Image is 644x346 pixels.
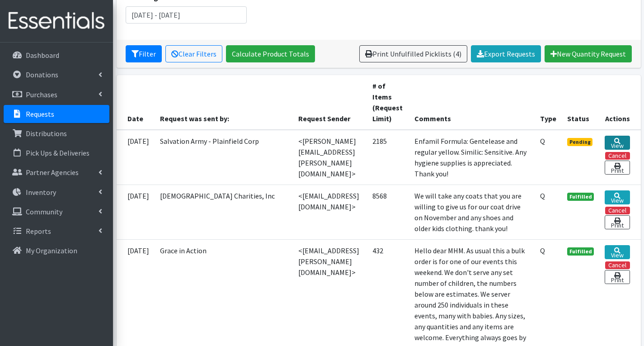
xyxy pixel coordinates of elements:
[567,247,594,256] span: Fulfilled
[4,183,109,201] a: Inventory
[562,75,600,130] th: Status
[226,45,315,62] a: Calculate Product Totals
[26,129,67,138] p: Distributions
[4,46,109,64] a: Dashboard
[367,75,409,130] th: # of Items (Request Limit)
[605,161,630,175] a: Print
[409,75,535,130] th: Comments
[605,215,630,229] a: Print
[26,148,89,157] p: Pick Ups & Deliveries
[540,137,545,146] abbr: Quantity
[4,144,109,162] a: Pick Ups & Deliveries
[605,270,630,284] a: Print
[4,66,109,84] a: Donations
[359,45,467,62] a: Print Unfulfilled Picklists (4)
[155,130,293,185] td: Salvation Army - Plainfield Corp
[605,261,630,269] button: Cancel
[409,130,535,185] td: Enfamil Formula: Gentelease and regular yellow. Similic: Sensitive. Any hygiene supplies is appre...
[26,70,58,79] p: Donations
[409,185,535,239] td: We will take any coats that you are willing to give us for our coat drive on November and any sho...
[155,75,293,130] th: Request was sent by:
[471,45,541,62] a: Export Requests
[605,207,630,214] button: Cancel
[26,188,56,197] p: Inventory
[155,185,293,239] td: [DEMOGRAPHIC_DATA] Charities, Inc
[165,45,222,62] a: Clear Filters
[599,75,640,130] th: Actions
[567,193,594,201] span: Fulfilled
[540,191,545,200] abbr: Quantity
[293,75,367,130] th: Request Sender
[26,109,54,118] p: Requests
[605,245,630,259] a: View
[26,246,77,255] p: My Organization
[293,185,367,239] td: <[EMAIL_ADDRESS][DOMAIN_NAME]>
[26,51,59,60] p: Dashboard
[4,203,109,221] a: Community
[126,6,247,24] input: January 1, 2011 - December 31, 2011
[4,6,109,36] img: HumanEssentials
[26,207,62,216] p: Community
[293,130,367,185] td: <[PERSON_NAME][EMAIL_ADDRESS][PERSON_NAME][DOMAIN_NAME]>
[367,185,409,239] td: 8568
[567,138,593,146] span: Pending
[117,75,155,130] th: Date
[126,45,162,62] button: Filter
[26,168,79,177] p: Partner Agencies
[4,105,109,123] a: Requests
[117,185,155,239] td: [DATE]
[4,124,109,142] a: Distributions
[26,227,51,236] p: Reports
[117,130,155,185] td: [DATE]
[605,136,630,150] a: View
[4,222,109,240] a: Reports
[4,85,109,104] a: Purchases
[4,242,109,260] a: My Organization
[605,152,630,160] button: Cancel
[535,75,562,130] th: Type
[4,163,109,181] a: Partner Agencies
[26,90,57,99] p: Purchases
[605,190,630,204] a: View
[540,246,545,255] abbr: Quantity
[367,130,409,185] td: 2185
[545,45,632,62] a: New Quantity Request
